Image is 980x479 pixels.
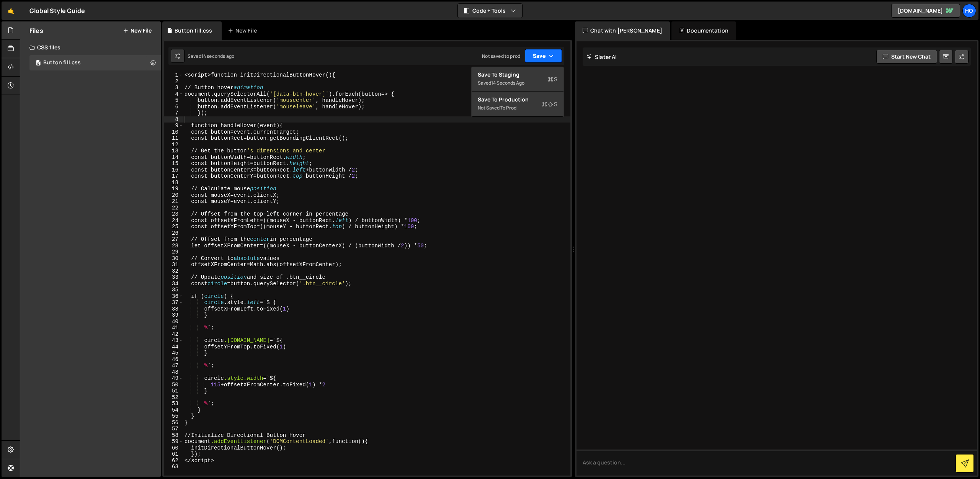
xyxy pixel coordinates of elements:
div: 40 [164,319,183,325]
div: 46 [164,356,183,363]
div: 23 [164,211,183,217]
div: 16990/46605.css [29,55,161,70]
div: 63 [164,464,183,470]
div: Saved [188,53,234,59]
h2: Files [29,26,43,35]
div: 54 [164,407,183,414]
div: Global Style Guide [29,6,85,15]
div: 3 [164,85,183,91]
div: 38 [164,306,183,312]
div: 17 [164,173,183,180]
a: [DOMAIN_NAME] [891,4,960,18]
div: 5 [164,97,183,104]
div: 14 [164,154,183,161]
div: 44 [164,344,183,350]
div: 59 [164,438,183,445]
button: New File [123,28,152,34]
div: 19 [164,186,183,192]
div: Button fill.css [43,59,81,66]
a: Ho [962,4,976,18]
a: 🤙 [2,2,20,20]
div: 4 [164,91,183,98]
button: Code + Tools [458,4,522,18]
span: 0 [36,60,41,67]
div: 57 [164,426,183,432]
div: Button fill.css [175,27,212,34]
div: 26 [164,230,183,237]
div: CSS files [20,40,161,55]
div: 7 [164,110,183,116]
div: 14 seconds ago [491,80,524,86]
div: 52 [164,394,183,401]
div: 37 [164,299,183,306]
div: 15 [164,160,183,167]
button: Start new chat [876,50,937,64]
div: 8 [164,116,183,123]
div: 25 [164,224,183,230]
div: 62 [164,458,183,464]
div: Not saved to prod [478,103,557,113]
div: 43 [164,337,183,344]
div: 1 [164,72,183,78]
div: 14 seconds ago [201,53,234,59]
div: 51 [164,388,183,394]
button: Save to ProductionS Not saved to prod [472,92,563,117]
div: 42 [164,331,183,338]
div: Not saved to prod [482,53,520,59]
button: Save [525,49,562,63]
div: 6 [164,104,183,110]
div: 9 [164,123,183,129]
div: 30 [164,255,183,262]
div: 18 [164,180,183,186]
div: 45 [164,350,183,356]
div: 27 [164,236,183,243]
div: 29 [164,249,183,255]
div: 39 [164,312,183,319]
div: 49 [164,375,183,382]
div: 41 [164,325,183,331]
div: 20 [164,192,183,199]
div: 34 [164,281,183,287]
div: Save to Staging [478,71,557,78]
div: 16 [164,167,183,173]
div: Documentation [671,21,736,40]
h2: Slater AI [586,53,617,60]
div: 24 [164,217,183,224]
button: Save to StagingS Saved14 seconds ago [472,67,563,92]
div: 35 [164,287,183,293]
span: S [548,75,557,83]
div: 36 [164,293,183,300]
div: Chat with [PERSON_NAME] [575,21,670,40]
div: 50 [164,382,183,388]
span: S [542,100,557,108]
div: 55 [164,413,183,420]
div: 11 [164,135,183,142]
div: 28 [164,243,183,249]
div: 56 [164,420,183,426]
div: 12 [164,142,183,148]
div: 61 [164,451,183,458]
div: Saved [478,78,557,88]
div: 13 [164,148,183,154]
div: 22 [164,205,183,211]
div: Save to Production [478,96,557,103]
div: 58 [164,432,183,439]
div: 2 [164,78,183,85]
div: 31 [164,262,183,268]
div: 48 [164,369,183,376]
div: 33 [164,274,183,281]
div: 53 [164,401,183,407]
div: 60 [164,445,183,451]
div: 21 [164,198,183,205]
div: New File [228,27,260,34]
div: 32 [164,268,183,275]
div: 47 [164,363,183,369]
div: 10 [164,129,183,136]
